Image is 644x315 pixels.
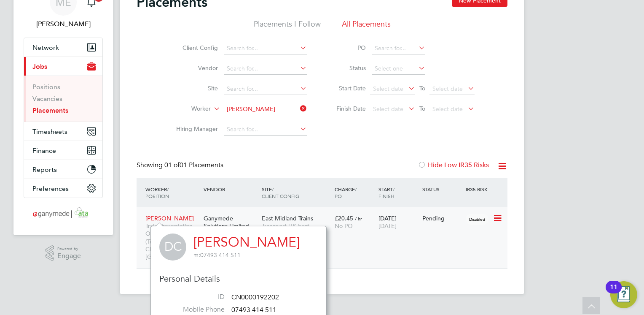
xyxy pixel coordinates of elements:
[378,186,394,199] span: / Finish
[24,19,103,29] span: Mia Eckersley
[24,141,102,160] button: Finance
[57,253,81,260] span: Engage
[145,186,169,199] span: / Position
[24,76,102,122] div: Jobs
[376,210,420,234] div: [DATE]
[432,85,463,92] span: Select date
[57,245,81,253] span: Powered by
[328,105,366,112] label: Finish Date
[418,161,489,169] label: Hide Low IR35 Risks
[32,106,68,114] a: Placements
[224,43,307,54] input: Search for...
[32,128,67,136] span: Timesheets
[169,64,218,72] label: Vendor
[262,222,330,237] span: Transport UK East Midlands Limited
[335,186,357,199] span: / PO
[24,206,103,220] a: Go to home page
[420,182,464,197] div: Status
[24,122,102,141] button: Timesheets
[335,222,353,230] span: No PO
[193,251,241,259] span: 07493 414 511
[224,103,307,115] input: Search for...
[417,103,428,114] span: To
[373,105,403,113] span: Select date
[333,182,376,204] div: Charge
[224,63,307,75] input: Search for...
[231,306,276,314] span: 07493 414 511
[166,305,225,314] label: Mobile Phone
[143,210,507,217] a: [PERSON_NAME]Train Presentation Operative (Turnaround Cleaning) at [GEOGRAPHIC_DATA]Ganymede Solu...
[378,222,397,230] span: [DATE]
[145,222,199,261] span: Train Presentation Operative (Turnaround Cleaning) at [GEOGRAPHIC_DATA]
[328,44,366,52] label: PO
[262,215,313,222] span: East Midland Trains
[169,44,218,52] label: Client Config
[169,84,218,92] label: Site
[376,182,420,204] div: Start
[32,62,47,71] span: Jobs
[224,124,307,136] input: Search for...
[32,185,69,193] span: Preferences
[254,19,321,34] li: Placements I Follow
[201,210,260,234] div: Ganymede Solutions Limited
[24,160,102,179] button: Reports
[32,43,59,52] span: Network
[145,215,194,222] span: [PERSON_NAME]
[464,182,493,197] div: IR35 Risk
[466,214,488,225] span: Disabled
[372,63,425,75] input: Select one
[46,245,81,261] a: Powered byEngage
[335,215,353,222] span: £20.45
[328,64,366,72] label: Status
[342,19,391,34] li: All Placements
[32,147,56,155] span: Finance
[328,84,366,92] label: Start Date
[610,287,617,298] div: 11
[201,182,260,197] div: Vendor
[159,234,186,261] span: DC
[32,83,60,91] a: Positions
[32,95,62,103] a: Vacancies
[193,234,300,250] a: [PERSON_NAME]
[164,161,180,169] span: 01 of
[164,161,223,169] span: 01 Placements
[143,182,201,204] div: Worker
[169,125,218,133] label: Hiring Manager
[231,293,279,301] span: CN0000192202
[30,206,97,220] img: ganymedesolutions-logo-retina.png
[610,281,637,308] button: Open Resource Center, 11 new notifications
[24,57,102,76] button: Jobs
[193,251,200,259] span: m:
[137,161,225,170] div: Showing
[24,38,102,57] button: Network
[32,166,57,174] span: Reports
[260,182,333,204] div: Site
[373,85,403,92] span: Select date
[159,273,318,284] h3: Personal Details
[417,83,428,94] span: To
[162,105,211,113] label: Worker
[224,83,307,95] input: Search for...
[24,179,102,198] button: Preferences
[372,43,425,54] input: Search for...
[432,105,463,113] span: Select date
[262,186,299,199] span: / Client Config
[166,293,225,301] label: ID
[355,215,362,222] span: / hr
[422,215,462,222] div: Pending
